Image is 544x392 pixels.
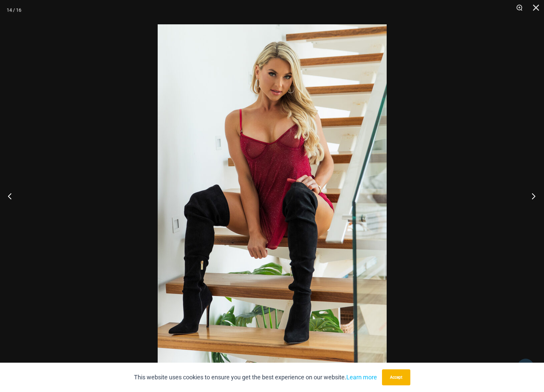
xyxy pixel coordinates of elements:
button: Next [519,179,544,213]
img: Guilty Pleasures Red 1260 Slip 6045 Thong 06v2 [158,24,387,368]
a: Learn more [346,374,377,381]
div: 14 / 16 [7,5,21,15]
p: This website uses cookies to ensure you get the best experience on our website. [134,372,377,382]
button: Accept [382,369,410,385]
